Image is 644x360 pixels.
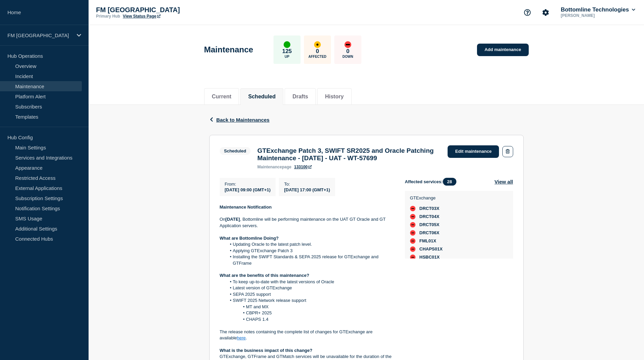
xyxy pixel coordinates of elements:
strong: What are Bottomline Doing? [220,236,279,241]
p: FM [GEOGRAPHIC_DATA] [96,6,231,14]
li: MT and MX [226,304,394,310]
div: down [410,206,415,211]
div: down [410,238,415,244]
a: View Status Page [123,14,160,19]
span: DRCT04X [420,214,439,219]
p: To : [284,182,330,187]
button: Account settings [539,5,553,20]
h3: GTExchange Patch 3, SWIFT SR2025 and Oracle Patching Maintenance - [DATE] - UAT - WT-57699 [257,147,441,162]
p: 0 [346,48,349,55]
span: [DATE] 17:00 (GMT+1) [284,187,330,192]
p: The release notes containing the complete list of changes for GTExchange are available . [220,329,394,341]
button: Back to Maintenances [209,117,270,123]
div: down [410,230,415,236]
p: page [257,165,291,169]
span: [DATE] 09:00 (GMT+1) [225,187,271,192]
button: Current [212,94,232,100]
a: Edit maintenance [448,145,499,158]
li: CHAPS 1.4 [226,316,394,322]
p: FM [GEOGRAPHIC_DATA] [7,32,72,38]
li: To keep up-to-date with the latest versions of Oracle [226,279,394,285]
span: DRCT05X [420,222,439,227]
h1: Maintenance [204,45,253,54]
button: View all [495,178,513,186]
button: Drafts [292,94,308,100]
button: Scheduled [248,94,276,100]
p: 0 [316,48,319,55]
p: On , Bottomline will be performing maintenance on the UAT GT Oracle and GT Application servers. [220,216,394,229]
p: Down [342,55,353,58]
div: down [410,255,415,260]
div: up [284,41,290,48]
button: Support [520,5,534,20]
li: Installing the SWIFT Standards & SEPA 2025 release for GTExchange and GTFrame [226,254,394,266]
strong: What is the business impact of this change? [220,348,313,353]
p: Affected [308,55,326,58]
p: Up [285,55,289,58]
p: GTExchange [410,195,443,200]
span: maintenance [257,165,282,169]
div: down [410,214,415,219]
p: From : [225,182,271,187]
a: 133100 [294,165,312,169]
a: Add maintenance [477,44,528,56]
strong: What are the benefits of this maintenance? [220,273,309,278]
div: down [410,246,415,252]
button: Bottomline Technologies [559,6,637,13]
a: here [237,335,246,340]
span: HSBC01X [420,255,440,260]
li: Applying GTExchange Patch 3 [226,248,394,254]
p: Primary Hub [96,14,120,19]
li: Updating Oracle to the latest patch level. [226,241,394,247]
span: DRCT06X [420,230,439,236]
span: CHAPS01X [420,246,443,252]
strong: [DATE] [225,217,240,222]
span: DRCT03X [420,206,439,211]
span: FML01X [420,238,436,244]
div: down [344,41,351,48]
p: [PERSON_NAME] [559,13,630,18]
span: Scheduled [220,147,251,155]
span: 28 [443,178,456,186]
li: Latest version of GTExchange [226,285,394,291]
li: SWIFT 2025 Network release support [226,297,394,304]
button: History [325,94,343,100]
span: Affected services: [405,178,460,186]
p: 125 [282,48,292,55]
div: down [410,222,415,227]
li: CBPR+ 2025 [226,310,394,316]
strong: Maintenance Notification [220,205,272,210]
li: SEPA 2025 support [226,291,394,297]
span: Back to Maintenances [216,117,270,123]
div: affected [314,41,321,48]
